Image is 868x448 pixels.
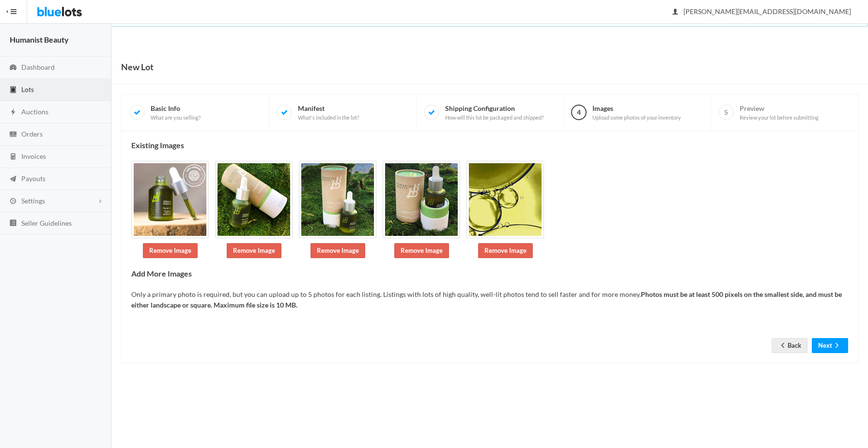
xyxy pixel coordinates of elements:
[673,7,851,15] span: [PERSON_NAME][EMAIL_ADDRESS][DOMAIN_NAME]
[8,63,18,73] ion-icon: speedometer
[478,243,533,258] a: Remove Image
[131,141,848,150] h4: Existing Images
[298,104,359,121] span: Manifest
[8,130,18,139] ion-icon: cash
[21,63,55,71] span: Dashboard
[670,8,680,17] ion-icon: person
[8,219,18,228] ion-icon: list box
[8,153,18,162] ion-icon: calculator
[215,161,293,238] img: 3175d680-0dab-4a77-978b-82323bc65690-1711567971.jpg
[21,108,48,116] span: Auctions
[592,114,681,121] span: Upload some photos of your inventory
[131,269,848,278] h4: Add More Images
[778,341,788,351] ion-icon: arrow back
[121,60,154,74] h1: New Lot
[812,338,848,353] button: Nextarrow forward
[8,86,18,95] ion-icon: clipboard
[131,161,209,238] img: 8d010f2d-8b92-4f6e-b802-b7dc11059972-1711567970.png
[21,219,72,227] span: Seller Guidelines
[8,197,18,206] ion-icon: cog
[466,161,544,238] img: d231caac-55d1-4bab-bd84-7d80c4186c14-1711567975.jpg
[143,243,198,258] a: Remove Image
[227,243,281,258] a: Remove Image
[151,114,201,121] span: What are you selling?
[299,161,376,238] img: 7786453b-77ec-49dc-8eef-31fb9d6fbff6-1711567972.jpg
[151,104,201,121] span: Basic Info
[298,114,359,121] span: What's included in the lot?
[21,130,43,138] span: Orders
[21,197,45,205] span: Settings
[740,104,819,121] span: Preview
[131,289,848,311] p: Only a primary photo is required, but you can upload up to 5 photos for each listing. Listings wi...
[8,108,18,117] ion-icon: flash
[740,114,819,121] span: Review your lot before submitting
[571,105,587,120] span: 4
[592,104,681,121] span: Images
[10,35,69,44] strong: Humanist Beauty
[21,85,34,93] span: Lots
[21,152,46,160] span: Invoices
[21,174,46,183] span: Payouts
[394,243,449,258] a: Remove Image
[445,114,543,121] span: How will this lot be packaged and shipped?
[310,243,365,258] a: Remove Image
[718,105,734,120] span: 5
[8,175,18,184] ion-icon: paper plane
[383,161,460,238] img: 86d08664-d781-45fd-bda8-168b891b642a-1711567974.jpg
[445,104,543,121] span: Shipping Configuration
[832,341,842,351] ion-icon: arrow forward
[772,338,807,353] a: arrow backBack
